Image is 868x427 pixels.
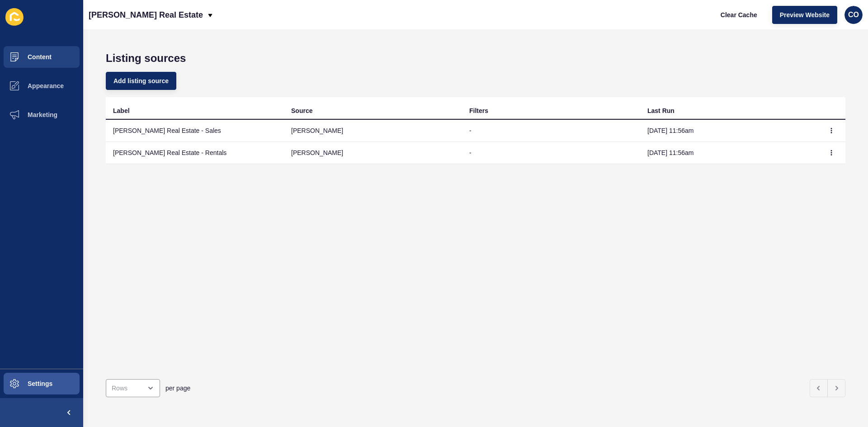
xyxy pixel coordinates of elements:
[284,142,462,164] td: [PERSON_NAME]
[106,52,845,65] h1: Listing sources
[469,106,488,115] div: Filters
[780,10,830,19] span: Preview Website
[647,106,675,115] div: Last Run
[106,72,176,90] button: Add listing source
[848,10,859,19] span: CO
[462,120,640,142] td: -
[89,4,203,26] p: [PERSON_NAME] Real Estate
[291,106,312,115] div: Source
[284,120,462,142] td: [PERSON_NAME]
[640,120,818,142] td: [DATE] 11:56am
[640,142,818,164] td: [DATE] 11:56am
[713,6,765,24] button: Clear Cache
[462,142,640,164] td: -
[721,10,757,19] span: Clear Cache
[106,120,284,142] td: [PERSON_NAME] Real Estate - Sales
[106,379,160,397] div: open menu
[113,76,169,85] span: Add listing source
[165,384,190,393] span: per page
[113,106,130,115] div: Label
[772,6,837,24] button: Preview Website
[106,142,284,164] td: [PERSON_NAME] Real Estate - Rentals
